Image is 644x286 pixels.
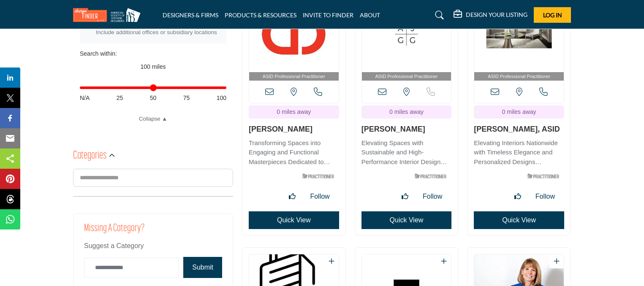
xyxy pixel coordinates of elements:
[84,242,144,249] span: Suggest a Category
[360,11,380,19] a: ABOUT
[418,188,447,205] button: Follow
[361,125,425,133] a: [PERSON_NAME]
[474,125,564,134] h3: Janet Shiff, ASID
[427,8,449,22] a: Search
[411,171,449,181] img: ASID Qualified Practitioners Badge Icon
[554,258,560,265] a: Add To List
[361,125,452,134] h3: Rebecca Cryder
[249,211,339,229] button: Quick View
[361,136,452,167] a: Elevating Spaces with Sustainable and High-Performance Interior Design Solutions The company is c...
[150,94,157,103] span: 50
[364,73,450,80] span: ASID Professional Practitioner
[117,94,123,103] span: 25
[96,28,220,37] div: Include additional offices or subsidiary locations
[251,73,337,80] span: ASID Professional Practitioner
[509,188,526,205] button: Like listing
[249,138,339,167] p: Transforming Spaces into Engaging and Functional Masterpieces Dedicated to transforming spaces in...
[249,136,339,167] a: Transforming Spaces into Engaging and Functional Masterpieces Dedicated to transforming spaces in...
[361,138,452,167] p: Elevating Spaces with Sustainable and High-Performance Interior Design Solutions The company is c...
[476,73,562,80] span: ASID Professional Practitioner
[277,108,311,115] span: 0 miles away
[524,171,562,181] img: ASID Qualified Practitioners Badge Icon
[474,136,564,167] a: Elevating Interiors Nationwide with Timeless Elegance and Personalized Designs Renowned for over ...
[217,94,226,103] span: 100
[454,10,527,20] div: DESIGN YOUR LISTING
[284,188,301,205] button: Like listing
[329,258,334,265] a: Add To List
[441,258,447,265] a: Add To List
[474,211,564,229] button: Quick View
[397,188,413,205] button: Like listing
[249,125,312,133] a: [PERSON_NAME]
[183,94,190,103] span: 75
[474,125,560,133] a: [PERSON_NAME], ASID
[73,148,106,164] h2: Categories
[303,11,353,19] a: INVITE TO FINDER
[183,257,222,278] button: Submit
[389,108,424,115] span: 0 miles away
[73,169,233,187] input: Search Category
[534,7,571,23] button: Log In
[84,258,179,278] input: Category Name
[225,11,296,19] a: PRODUCTS & RESOURCES
[305,188,334,205] button: Follow
[466,11,527,19] h5: DESIGN YOUR LISTING
[249,125,339,134] h3: Jocelyn Stroupe
[80,49,226,58] div: Search within:
[73,8,145,22] img: Site Logo
[80,115,226,123] a: Collapse ▲
[502,108,536,115] span: 0 miles away
[530,188,560,205] button: Follow
[163,11,218,19] a: DESIGNERS & FIRMS
[299,171,337,181] img: ASID Qualified Practitioners Badge Icon
[474,138,564,167] p: Elevating Interiors Nationwide with Timeless Elegance and Personalized Designs Renowned for over ...
[361,211,452,229] button: Quick View
[84,222,222,241] h2: Missing a Category?
[543,11,562,19] span: Log In
[141,63,166,70] span: 100 miles
[80,94,90,103] span: N/A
